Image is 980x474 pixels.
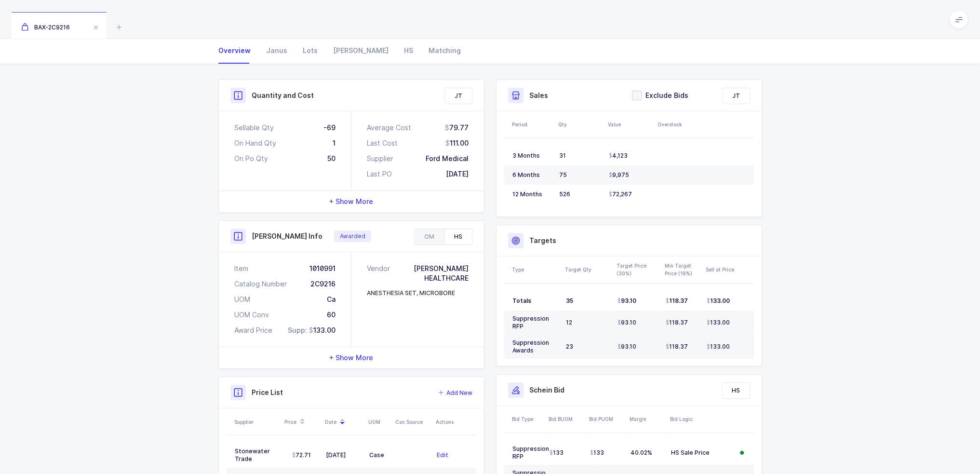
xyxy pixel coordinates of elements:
[292,451,311,459] span: 72.71
[566,343,573,350] span: 23
[529,385,564,395] h3: Schein Bid
[642,91,688,100] span: Exclude Bids
[631,449,652,456] span: 40.02%
[252,388,283,397] h3: Price List
[512,121,552,128] div: Period
[436,418,473,426] div: Actions
[252,231,322,241] h3: [PERSON_NAME] Info
[218,38,258,64] div: Overview
[589,415,624,423] div: Bid PUOM
[658,121,701,128] div: Overstock
[234,123,274,133] div: Sellable Qty
[666,297,688,305] span: 118.37
[512,445,542,460] div: Suppression RFP
[369,451,389,459] div: Case
[234,325,272,335] div: Award Price
[707,343,730,351] span: 133.00
[295,38,325,64] div: Lots
[446,388,472,398] span: Add New
[445,123,469,133] div: 79.77
[529,236,556,245] h3: Targets
[234,295,250,304] div: UOM
[512,415,543,423] div: Bid Type
[445,138,469,148] div: 111.00
[512,171,551,179] div: 6 Months
[444,229,472,244] div: HS
[618,297,636,305] span: 93.10
[590,449,604,457] span: 133
[234,138,276,148] div: On Hand Qty
[234,418,279,426] div: Supplier
[326,451,362,459] div: [DATE]
[565,266,611,273] div: Target Qty
[549,415,583,423] div: Bid BUOM
[618,343,636,351] span: 93.10
[288,326,307,334] span: Supp:
[235,447,278,463] div: Stonewater Trade
[219,191,484,212] div: + Show More
[723,88,750,104] div: JT
[367,289,455,298] div: ANESTHESIA SET, MICROBORE
[258,38,295,64] div: Janus
[446,169,469,179] div: [DATE]
[609,171,629,179] span: 9,975
[559,152,566,159] span: 31
[609,152,628,160] span: 4,123
[550,449,564,457] span: 133
[219,347,484,368] div: + Show More
[396,38,421,64] div: HS
[666,343,688,351] span: 118.37
[609,190,632,198] span: 72,267
[512,339,549,354] span: Suppression Awards
[367,123,411,133] div: Average Cost
[559,171,567,178] span: 75
[426,154,469,163] div: Ford Medical
[309,325,336,335] span: 133.00
[529,91,548,100] h3: Sales
[722,383,750,398] div: HS
[284,414,319,430] div: Price
[512,315,549,330] span: Suppression RFP
[671,449,731,457] div: HS Sale Price
[666,319,688,326] span: 118.37
[512,297,531,304] span: Totals
[367,264,394,283] div: Vendor
[340,232,365,240] span: Awarded
[329,353,373,363] span: + Show More
[327,154,336,163] div: 50
[617,262,659,277] div: Target Price (30%)
[415,229,444,244] div: OM
[608,121,652,128] div: Value
[333,138,336,148] div: 1
[234,154,268,163] div: On Po Qty
[325,414,362,430] div: Date
[665,262,700,277] div: Min Target Price (19%)
[670,415,732,423] div: Bid Logic
[437,450,448,460] button: Edit
[367,154,393,163] div: Supplier
[394,264,469,283] div: [PERSON_NAME] HEALTHCARE
[421,38,461,64] div: Matching
[367,138,398,148] div: Last Cost
[325,38,396,64] div: [PERSON_NAME]
[512,152,551,160] div: 3 Months
[566,297,573,304] span: 35
[327,295,336,304] div: Ca
[707,297,730,305] span: 133.00
[512,190,551,198] div: 12 Months
[367,169,392,179] div: Last PO
[21,24,70,31] span: BAX-2C9216
[327,310,336,320] div: 60
[566,319,572,326] span: 12
[368,418,389,426] div: UOM
[438,388,472,398] button: Add New
[707,319,730,326] span: 133.00
[618,319,636,326] span: 93.10
[445,88,472,104] div: JT
[706,266,751,273] div: Sell at Price
[329,197,373,206] span: + Show More
[323,123,336,133] div: -69
[559,190,570,198] span: 526
[512,266,559,273] div: Type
